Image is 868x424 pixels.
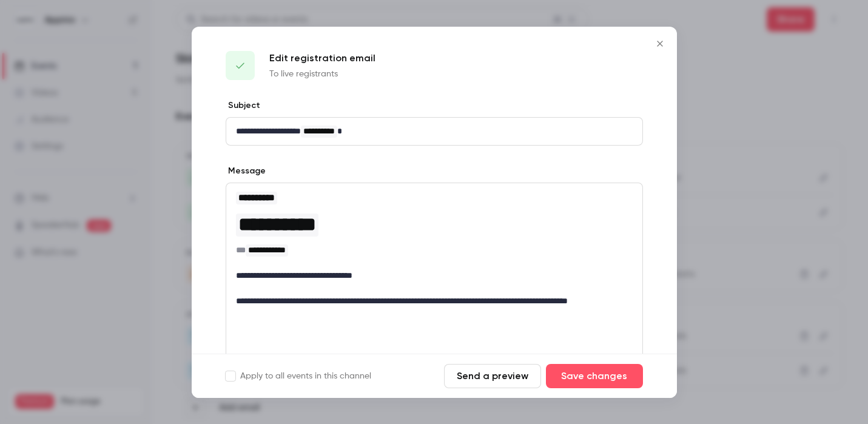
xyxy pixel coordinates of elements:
div: editor [226,118,642,145]
button: Save changes [546,364,643,388]
button: Send a preview [444,364,541,388]
p: Edit registration email [269,51,375,66]
label: Message [226,165,266,177]
label: Subject [226,99,260,112]
label: Apply to all events in this channel [226,370,371,382]
button: Close [648,32,672,56]
p: To live registrants [269,68,375,80]
div: editor [226,183,642,315]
